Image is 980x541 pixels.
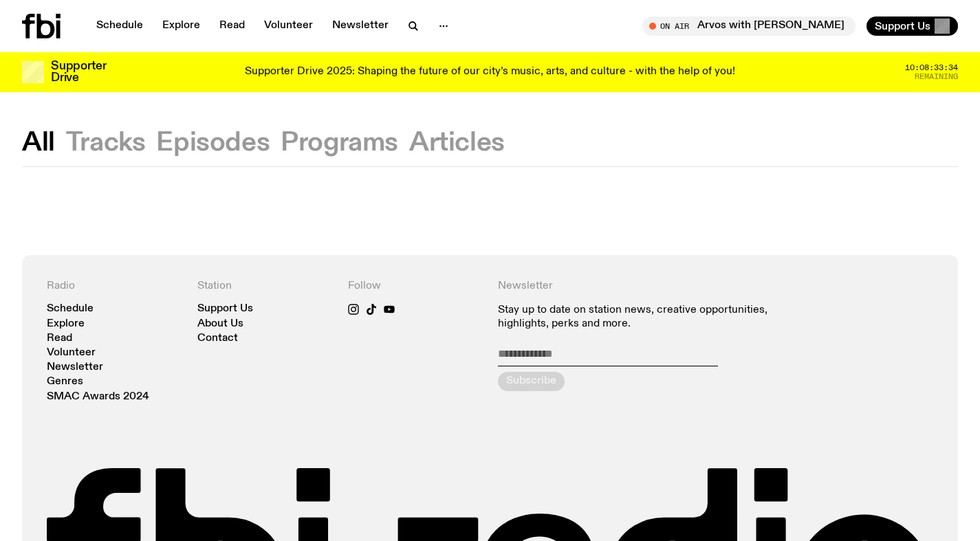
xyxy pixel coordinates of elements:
a: Read [47,333,72,344]
h4: Follow [348,280,482,293]
p: Stay up to date on station news, creative opportunities, highlights, perks and more. [498,304,783,330]
h3: Supporter Drive [51,60,106,84]
button: Programs [281,131,398,155]
a: Volunteer [256,16,321,36]
a: Explore [154,16,208,36]
a: Volunteer [47,348,96,358]
a: Newsletter [47,362,103,373]
button: Tracks [66,131,146,155]
p: Supporter Drive 2025: Shaping the future of our city’s music, arts, and culture - with the help o... [245,66,735,78]
span: Support Us [875,20,930,32]
button: Episodes [156,131,270,155]
button: Articles [409,131,505,155]
a: SMAC Awards 2024 [47,392,149,402]
a: Explore [47,319,85,329]
a: Support Us [197,304,253,314]
a: About Us [197,319,243,329]
a: Read [211,16,253,36]
a: Schedule [88,16,151,36]
span: Remaining [915,73,958,80]
a: Newsletter [324,16,397,36]
button: Subscribe [498,372,565,391]
a: Genres [47,377,83,387]
h4: Newsletter [498,280,783,293]
h4: Radio [47,280,181,293]
a: Schedule [47,304,94,314]
button: All [22,131,55,155]
button: On AirArvos with [PERSON_NAME] [642,16,856,36]
button: Support Us [867,16,958,36]
span: 10:08:33:34 [905,64,958,71]
a: Contact [197,333,238,344]
h4: Station [197,280,331,293]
